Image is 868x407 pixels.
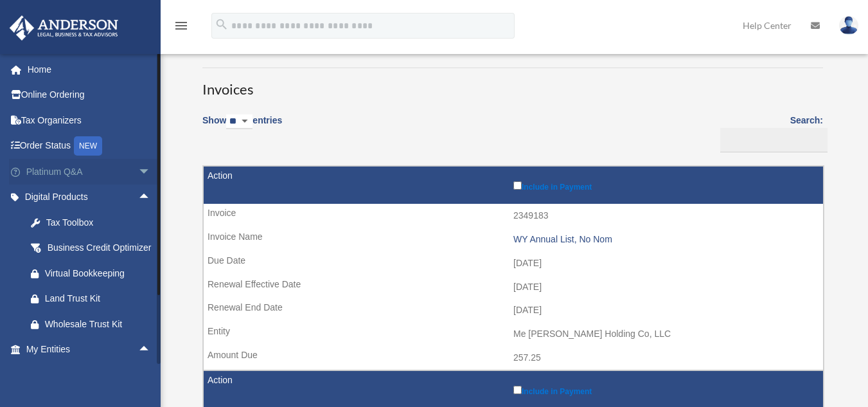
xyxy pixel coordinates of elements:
input: Include in Payment [513,386,522,394]
label: Show entries [202,113,282,142]
div: Business Credit Optimizer [45,240,154,256]
td: [DATE] [204,298,823,323]
td: [DATE] [204,275,823,300]
img: User Pic [839,16,858,35]
a: Platinum Q&Aarrow_drop_down [9,159,170,185]
td: [DATE] [204,251,823,276]
a: Virtual Bookkeeping [18,260,170,286]
td: 2349183 [204,204,823,228]
label: Include in Payment [513,383,817,396]
a: My Entitiesarrow_drop_up [9,337,170,363]
a: Home [9,57,170,82]
div: Virtual Bookkeeping [45,266,154,282]
div: Land Trust Kit [45,291,154,307]
select: Showentries [226,114,252,129]
span: arrow_drop_up [138,185,164,211]
label: Include in Payment [513,179,817,192]
a: Overview [18,362,170,388]
input: Include in Payment [513,181,522,190]
a: Land Trust Kit [18,286,170,312]
i: menu [173,18,189,33]
a: Digital Productsarrow_drop_up [9,185,170,210]
div: WY Annual List, No Nom [513,234,817,245]
a: menu [173,23,189,33]
a: Wholesale Trust Kit [18,311,170,337]
i: search [215,17,229,32]
a: Order StatusNEW [9,133,170,159]
div: Tax Toolbox [45,215,154,231]
div: NEW [74,136,102,156]
a: Online Ordering [9,82,170,108]
span: arrow_drop_down [138,159,164,185]
span: arrow_drop_up [138,337,164,363]
a: Tax Organizers [9,107,170,133]
input: Search: [720,128,828,152]
div: Wholesale Trust Kit [45,316,154,332]
td: Me [PERSON_NAME] Holding Co, LLC [204,322,823,347]
a: Tax Toolbox [18,210,170,235]
td: 257.25 [204,346,823,370]
h3: Invoices [202,68,823,100]
a: Business Credit Optimizer [18,235,170,261]
label: Search: [716,113,823,152]
img: Anderson Advisors Platinum Portal [6,15,122,41]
